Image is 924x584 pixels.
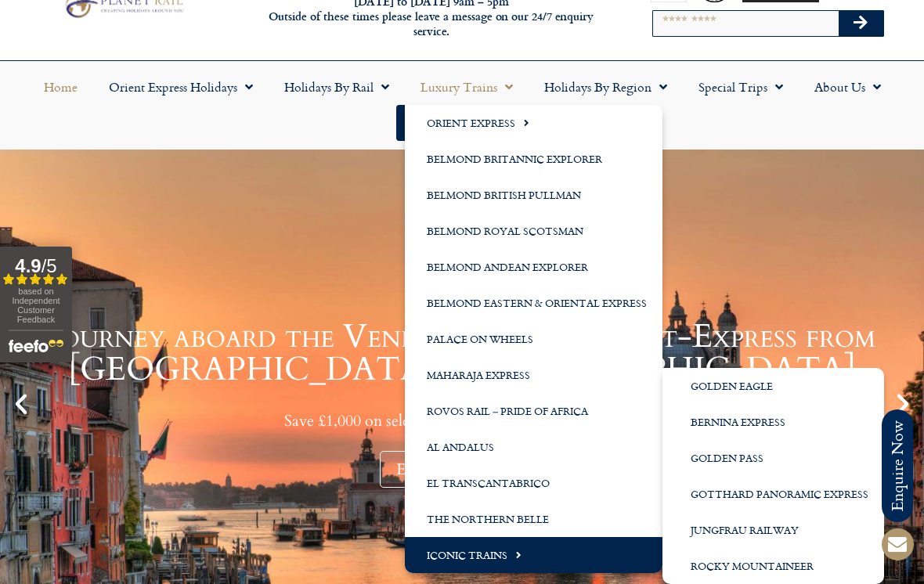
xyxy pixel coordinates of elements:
a: Holidays by Region [529,69,683,105]
ul: Luxury Trains [405,105,662,573]
a: Holidays by Rail [269,69,405,105]
a: Belmond Britannic Explorer [405,141,662,177]
a: Golden Eagle [662,368,884,404]
a: Special Trips [683,69,799,105]
a: Maharaja Express [405,357,662,393]
a: Rovos Rail – Pride of Africa [405,393,662,429]
p: Save £1,000 on selected dates this Autumn and Winter [39,411,885,431]
nav: Menu [8,69,916,141]
a: Luxury Trains [405,69,529,105]
div: Next slide [890,391,916,417]
a: Start your Journey [396,105,528,141]
a: The Northern Belle [405,501,662,537]
a: Rocky Mountaineer [662,548,884,584]
ul: Iconic Trains [662,368,884,584]
a: Palace on Wheels [405,321,662,357]
a: Orient Express Holidays [93,69,269,105]
a: About Us [799,69,897,105]
a: Iconic Trains [405,537,662,573]
div: Previous slide [8,391,34,417]
a: Al Andalus [405,429,662,465]
a: Golden Pass [662,440,884,476]
a: Jungfrau Railway [662,512,884,548]
a: Belmond British Pullman [405,177,662,213]
a: Belmond Andean Explorer [405,249,662,285]
a: Belmond Eastern & Oriental Express [405,285,662,321]
div: Explore the Journey [380,451,544,488]
button: Search [839,11,884,36]
a: Bernina Express [662,404,884,440]
a: Home [28,69,93,105]
a: Orient Express [405,105,662,141]
a: Belmond Royal Scotsman [405,213,662,249]
a: El Transcantabrico [405,465,662,501]
a: Gotthard Panoramic Express [662,476,884,512]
